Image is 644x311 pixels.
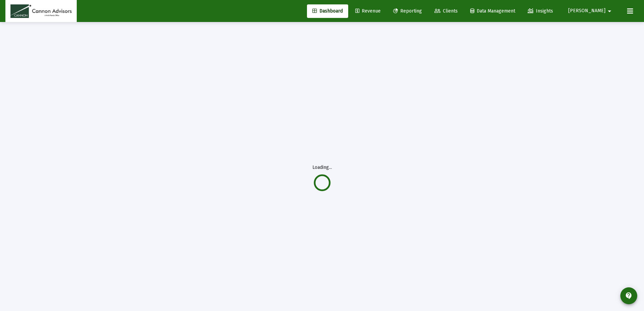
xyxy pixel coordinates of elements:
span: Dashboard [312,8,343,14]
a: Data Management [465,4,521,18]
img: Dashboard [10,4,72,18]
a: Dashboard [307,4,348,18]
button: [PERSON_NAME] [560,4,622,18]
a: Clients [429,4,463,18]
span: Data Management [470,8,515,14]
span: Revenue [355,8,381,14]
span: Clients [434,8,458,14]
a: Insights [522,4,558,18]
span: Insights [528,8,553,14]
mat-icon: contact_support [625,292,633,300]
mat-icon: arrow_drop_down [605,4,614,18]
a: Revenue [350,4,386,18]
span: [PERSON_NAME] [568,8,605,14]
a: Reporting [388,4,427,18]
span: Reporting [393,8,422,14]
